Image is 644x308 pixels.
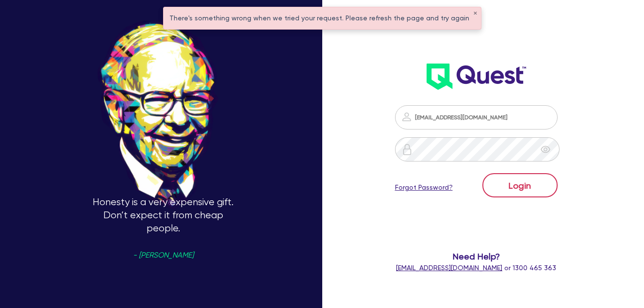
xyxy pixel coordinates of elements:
[401,111,413,123] img: icon-password
[473,11,477,16] button: ✕
[395,105,558,130] input: Email address
[482,173,558,197] button: Login
[541,145,550,154] span: eye
[164,7,481,29] div: There's something wrong when we tried your request. Please refresh the page and try again
[396,264,502,272] a: [EMAIL_ADDRESS][DOMAIN_NAME]
[401,144,413,155] img: icon-password
[395,250,558,263] span: Need Help?
[427,64,526,90] img: wH2k97JdezQIQAAAABJRU5ErkJggg==
[395,182,453,193] a: Forgot Password?
[396,264,556,272] span: or 1300 465 363
[133,252,194,259] span: - [PERSON_NAME]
